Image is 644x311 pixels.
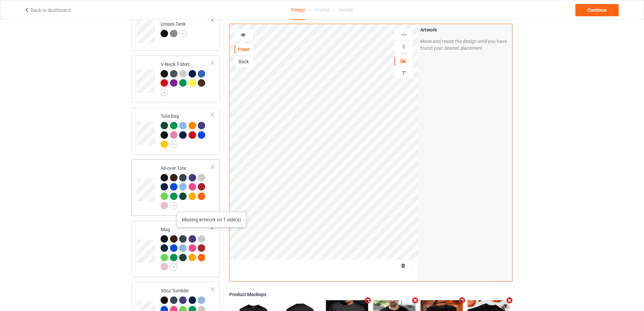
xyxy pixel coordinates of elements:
[24,7,71,13] a: Back to dashboard
[315,0,329,19] div: Pricing
[291,0,305,20] div: Design
[161,165,211,209] div: All-over Tote
[170,30,177,37] img: heather_texture.png
[575,4,619,16] div: Continue
[401,43,407,50] img: svg%3E%0A
[161,89,168,96] img: svg+xml;base64,PD94bWwgdmVyc2lvbj0iMS4wIiBlbmNvZGluZz0iVVRGLTgiPz4KPHN2ZyB3aWR0aD0iMjJweCIgaGVpZ2...
[505,297,514,304] i: Remove mockup
[420,26,510,33] div: Artwork
[235,46,253,53] div: Front
[161,113,211,148] div: Tote Bag
[401,70,407,76] img: svg%3E%0A
[132,221,220,277] div: Mug
[161,21,187,37] div: Unisex Tank
[161,61,211,94] div: V-Neck T-Shirt
[229,291,512,298] div: Product Mockups
[364,297,372,304] i: Remove mockup
[411,297,419,304] i: Remove mockup
[458,297,467,304] i: Remove mockup
[132,159,220,216] div: All-over Tote
[170,263,177,271] img: svg+xml;base64,PD94bWwgdmVyc2lvbj0iMS4wIiBlbmNvZGluZz0iVVRGLTgiPz4KPHN2ZyB3aWR0aD0iMjJweCIgaGVpZ2...
[170,140,177,148] img: svg+xml;base64,PD94bWwgdmVyc2lvbj0iMS4wIiBlbmNvZGluZz0iVVRGLTgiPz4KPHN2ZyB3aWR0aD0iMjJweCIgaGVpZ2...
[161,226,211,270] div: Mug
[170,202,177,209] img: svg+xml;base64,PD94bWwgdmVyc2lvbj0iMS4wIiBlbmNvZGluZz0iVVRGLTgiPz4KPHN2ZyB3aWR0aD0iMjJweCIgaGVpZ2...
[420,38,510,51] div: Move and resize the design until you have found your desired placement
[235,58,253,65] div: Back
[132,13,220,51] div: Unisex Tank
[401,31,407,38] img: svg%3E%0A
[182,217,241,222] div: Missing artwork on 1 side(s)
[179,30,187,37] img: svg+xml;base64,PD94bWwgdmVyc2lvbj0iMS4wIiBlbmNvZGluZz0iVVRGLTgiPz4KPHN2ZyB3aWR0aD0iMjJweCIgaGVpZ2...
[132,55,220,103] div: V-Neck T-Shirt
[339,0,353,19] div: Details
[132,107,220,155] div: Tote Bag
